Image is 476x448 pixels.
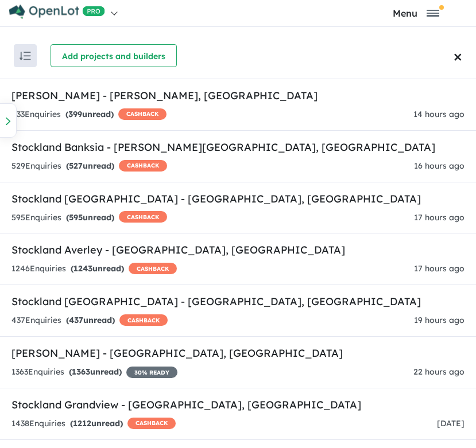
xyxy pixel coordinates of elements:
div: 595 Enquir ies [11,211,167,225]
span: 30 % READY [126,367,177,378]
span: 17 hours ago [414,212,465,223]
div: 1363 Enquir ies [11,365,177,379]
h5: Stockland [GEOGRAPHIC_DATA] - [GEOGRAPHIC_DATA] , [GEOGRAPHIC_DATA] [11,294,465,309]
span: [DATE] [437,418,465,428]
span: 1243 [73,263,92,274]
span: CASHBACK [127,418,176,429]
button: Toggle navigation [358,7,473,18]
h5: [PERSON_NAME] - [GEOGRAPHIC_DATA] , [GEOGRAPHIC_DATA] [11,345,465,361]
strong: ( unread) [66,212,114,223]
strong: ( unread) [69,367,122,377]
strong: ( unread) [70,418,123,428]
span: × [454,41,462,71]
strong: ( unread) [66,161,114,171]
div: 437 Enquir ies [11,314,168,328]
h5: Stockland Grandview - [GEOGRAPHIC_DATA] , [GEOGRAPHIC_DATA] [11,397,465,412]
span: 17 hours ago [414,263,465,274]
span: CASHBACK [119,314,168,326]
span: 16 hours ago [414,161,465,171]
span: 399 [68,109,82,119]
button: Add projects and builders [51,44,177,67]
span: 527 [69,161,83,171]
span: 22 hours ago [413,367,465,377]
strong: ( unread) [71,263,124,274]
strong: ( unread) [66,315,115,325]
span: 19 hours ago [414,315,465,325]
button: Close [450,33,476,79]
span: 595 [69,212,83,223]
img: Openlot PRO Logo White [9,5,105,19]
div: 433 Enquir ies [11,108,167,122]
div: 1246 Enquir ies [11,262,177,276]
div: 1438 Enquir ies [11,417,176,431]
div: 529 Enquir ies [11,159,167,173]
span: CASHBACK [119,211,167,223]
h5: [PERSON_NAME] - [PERSON_NAME] , [GEOGRAPHIC_DATA] [11,88,465,103]
img: sort.svg [20,52,31,60]
span: CASHBACK [119,160,167,172]
span: CASHBACK [118,108,167,120]
span: 437 [69,315,83,325]
span: CASHBACK [129,263,177,274]
strong: ( unread) [65,109,114,119]
span: 1363 [72,367,90,377]
span: 1212 [73,418,91,428]
span: 14 hours ago [413,109,465,119]
h5: Stockland Banksia - [PERSON_NAME][GEOGRAPHIC_DATA] , [GEOGRAPHIC_DATA] [11,139,465,155]
h5: Stockland [GEOGRAPHIC_DATA] - [GEOGRAPHIC_DATA] , [GEOGRAPHIC_DATA] [11,191,465,207]
h5: Stockland Averley - [GEOGRAPHIC_DATA] , [GEOGRAPHIC_DATA] [11,242,465,258]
